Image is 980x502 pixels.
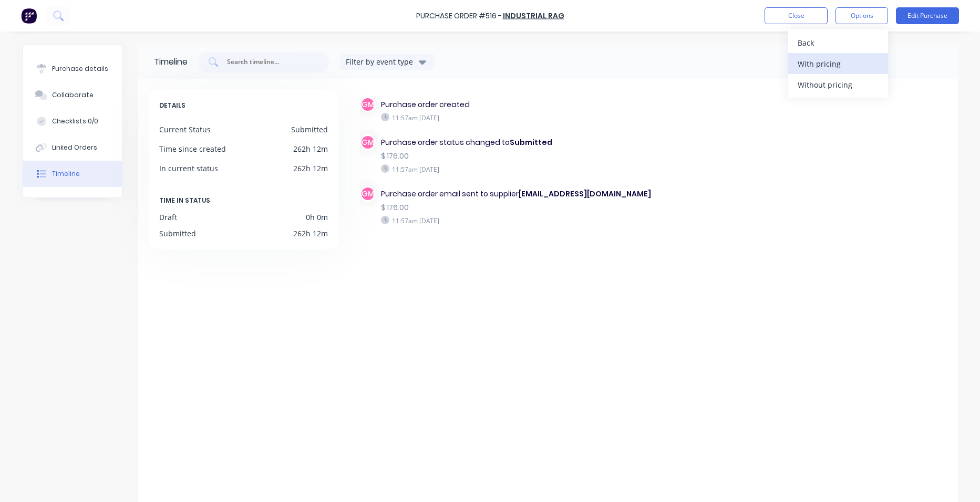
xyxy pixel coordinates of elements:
div: $ 176.00 [381,202,653,213]
div: Timeline [154,56,188,68]
div: GM [360,134,376,150]
div: With pricing [798,56,879,71]
img: Factory [21,8,37,24]
div: Purchase order created [381,99,653,110]
div: $ 176.00 [381,151,653,162]
div: Without pricing [798,77,879,92]
div: Back [798,35,879,50]
div: Checklists 0/0 [52,117,98,126]
button: Linked Orders [23,134,122,161]
div: 0h 0m [306,212,328,223]
div: Draft [159,212,177,223]
span: TIME IN STATUS [159,195,210,206]
button: Purchase details [23,56,122,82]
div: 262h 12m [293,163,328,174]
div: Purchase order status changed to [381,137,653,148]
input: Search timeline... [226,57,313,67]
div: Current Status [159,124,211,135]
div: Filter by event type [346,56,416,67]
div: 262h 12m [293,143,328,154]
div: Submitted [291,124,328,135]
a: Industrial Rag [503,11,564,21]
button: Filter by event type [340,54,435,70]
button: Close [765,7,828,24]
div: 11:57am [DATE] [381,216,653,225]
div: 262h 12m [293,228,328,239]
div: Collaborate [52,90,94,100]
div: In current status [159,163,218,174]
div: GM [360,186,376,202]
div: Submitted [159,228,196,239]
button: Edit Purchase [896,7,959,24]
div: 11:57am [DATE] [381,113,653,122]
div: GM [360,97,376,112]
div: 11:57am [DATE] [381,164,653,174]
div: Time since created [159,143,226,154]
div: Linked Orders [52,143,97,152]
button: Collaborate [23,82,122,108]
button: Options [835,7,888,24]
button: Checklists 0/0 [23,108,122,134]
div: Purchase Order #516 - [416,11,502,22]
div: Timeline [52,169,80,179]
b: [EMAIL_ADDRESS][DOMAIN_NAME] [519,189,651,199]
div: Purchase details [52,64,108,74]
button: Timeline [23,161,122,187]
b: Submitted [510,137,552,148]
span: DETAILS [159,100,185,111]
div: Purchase order email sent to supplier [381,189,653,200]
